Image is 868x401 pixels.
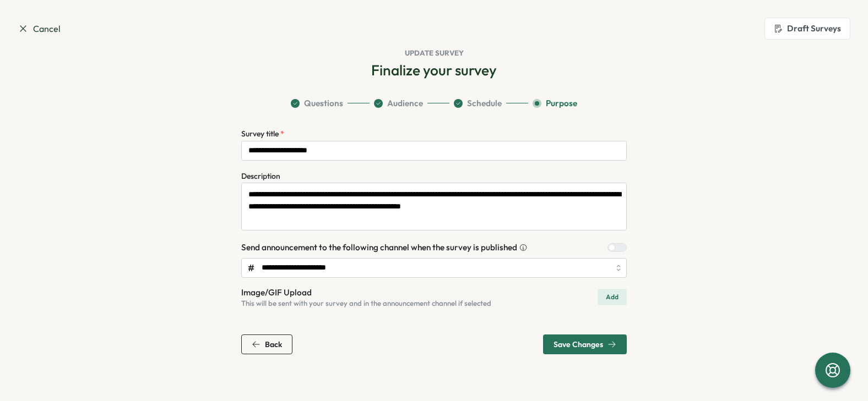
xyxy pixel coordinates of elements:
[371,61,497,80] h2: Finalize your survey
[265,340,282,348] span: Back
[18,22,61,36] a: Cancel
[241,171,280,183] div: Description
[374,97,449,109] button: Audience
[533,97,577,109] button: Purpose
[467,97,502,109] span: Schedule
[241,334,292,354] button: Back
[241,287,491,299] p: Image/GIF Upload
[554,340,603,348] span: Save Changes
[454,97,528,109] button: Schedule
[543,334,627,354] button: Save Changes
[304,97,343,109] span: Questions
[546,97,577,109] span: Purpose
[241,129,280,139] span: Survey title
[241,241,527,254] div: Send announcement to the following channel when the survey is published
[764,18,850,40] button: Draft Surveys
[598,289,627,305] button: Add
[241,299,491,309] p: This will be sent with your survey and in the announcement channel if selected
[606,289,619,305] span: Add
[291,97,370,109] button: Questions
[387,97,423,109] span: Audience
[18,48,850,58] h1: Update Survey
